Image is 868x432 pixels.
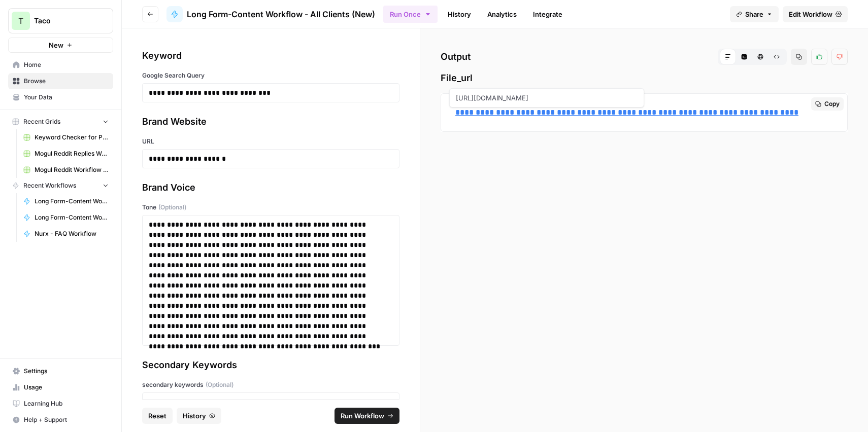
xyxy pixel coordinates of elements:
[142,71,399,80] label: Google Search Query
[441,71,848,85] span: File_url
[19,193,113,209] a: Long Form-Content Workflow - B2B Clients
[383,6,438,23] button: Run Once
[8,38,113,53] button: New
[8,395,113,412] a: Learning Hub
[142,137,399,146] label: URL
[23,117,60,126] span: Recent Grids
[24,383,109,392] span: Usage
[24,60,109,69] span: Home
[783,6,848,22] a: Edit Workflow
[35,149,109,158] span: Mogul Reddit Replies Workflow Grid
[187,8,375,20] span: Long Form-Content Workflow - All Clients (New)
[441,49,848,65] h2: Output
[442,6,477,22] a: History
[8,57,113,73] a: Home
[49,40,63,50] span: New
[142,380,399,389] label: secondary keywords
[335,408,399,424] button: Run Workflow
[481,6,523,22] a: Analytics
[148,411,166,421] span: Reset
[206,380,233,389] span: (Optional)
[8,379,113,395] a: Usage
[158,203,186,212] span: (Optional)
[35,165,109,174] span: Mogul Reddit Workflow Grid (1)
[19,226,113,242] a: Nurx - FAQ Workflow
[8,73,113,89] a: Browse
[34,16,95,26] span: Taco
[142,115,399,129] div: Brand Website
[24,77,109,86] span: Browse
[454,89,624,107] span: [URL][DOMAIN_NAME]
[8,89,113,105] a: Your Data
[19,146,113,162] a: Mogul Reddit Replies Workflow Grid
[8,8,113,33] button: Workspace: Taco
[24,415,109,424] span: Help + Support
[183,411,206,421] span: History
[142,358,399,372] div: Secondary Keywords
[745,9,763,19] span: Share
[341,411,384,421] span: Run Workflow
[142,408,173,424] button: Reset
[8,412,113,428] button: Help + Support
[35,133,109,142] span: Keyword Checker for Pave Grid
[142,203,399,212] label: Tone
[19,162,113,178] a: Mogul Reddit Workflow Grid (1)
[35,229,109,238] span: Nurx - FAQ Workflow
[730,6,779,22] button: Share
[142,181,399,195] div: Brand Voice
[19,129,113,146] a: Keyword Checker for Pave Grid
[527,6,569,22] a: Integrate
[8,114,113,129] button: Recent Grids
[789,9,832,19] span: Edit Workflow
[24,399,109,408] span: Learning Hub
[811,97,844,111] button: Copy
[824,99,840,109] span: Copy
[24,93,109,102] span: Your Data
[19,209,113,226] a: Long Form-Content Workflow - AI Clients (New)
[8,178,113,193] button: Recent Workflows
[23,181,76,190] span: Recent Workflows
[8,363,113,379] a: Settings
[166,6,375,22] a: Long Form-Content Workflow - All Clients (New)
[177,408,221,424] button: History
[24,367,109,376] span: Settings
[35,213,109,222] span: Long Form-Content Workflow - AI Clients (New)
[18,15,23,27] span: T
[142,49,399,63] div: Keyword
[35,197,109,206] span: Long Form-Content Workflow - B2B Clients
